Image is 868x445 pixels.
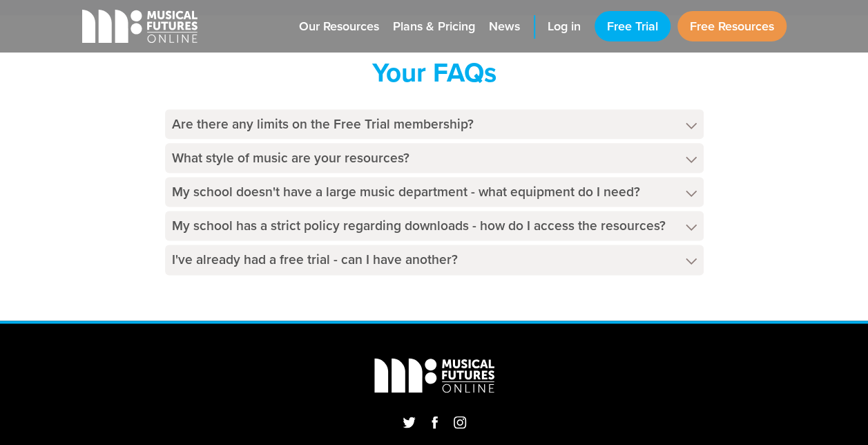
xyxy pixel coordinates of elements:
[489,17,520,36] span: News
[299,17,379,36] span: Our Resources
[428,412,441,432] a: Facebook
[165,143,704,173] h4: What style of music are your resources?
[595,11,671,41] a: Free Trial
[450,412,470,432] a: Instagram
[548,17,581,36] span: Log in
[165,177,704,207] h4: My school doesn't have a large music department - what equipment do I need?
[393,17,475,36] span: Plans & Pricing
[165,109,704,139] h4: Are there any limits on the Free Trial membership?
[165,245,704,274] h4: I've already had a free trial - can I have another?
[677,11,787,41] a: Free Resources
[165,57,704,88] h2: Your FAQs
[398,412,420,432] a: Twitter
[165,211,704,240] h4: My school has a strict policy regarding downloads - how do I access the resources?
